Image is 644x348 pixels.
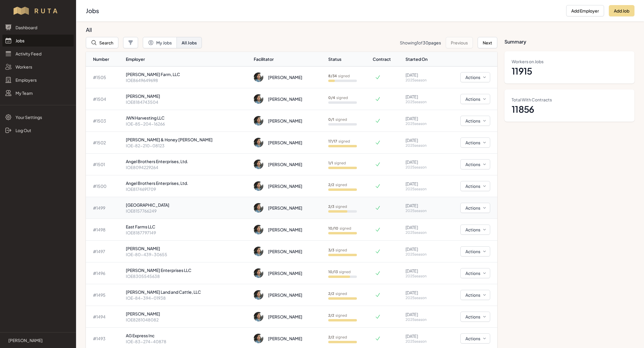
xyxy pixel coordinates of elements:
p: signed [328,270,351,274]
p: IOE-84-394-01938 [126,295,249,301]
button: Actions [460,181,490,191]
button: Actions [460,94,490,104]
p: [PERSON_NAME] [8,337,43,343]
p: 2025 season [405,187,438,191]
p: IOE-85-204-16266 [126,121,249,127]
b: 17 / 17 [328,139,337,143]
th: Started On [403,52,441,66]
b: 0 / 1 [328,117,334,122]
a: Log Out [2,124,74,136]
p: [PERSON_NAME] [126,93,249,99]
button: Actions [460,225,490,235]
p: signed [328,117,347,122]
td: # 1502 [86,132,123,154]
div: [PERSON_NAME] [268,74,302,80]
td: # 1495 [86,284,123,306]
p: signed [328,95,348,100]
td: # 1496 [86,262,123,284]
p: signed [328,335,347,340]
a: Jobs [2,35,74,47]
button: Actions [460,72,490,82]
div: [PERSON_NAME] [268,270,302,276]
p: IOE-80-439-30655 [126,251,249,257]
p: IOE-83-274-40878 [126,338,249,344]
span: 30 pages [423,40,441,45]
div: [PERSON_NAME] [268,314,302,320]
p: [DATE] [405,268,438,274]
button: Next [478,37,497,48]
p: IOE8187797149 [126,230,249,236]
a: Your Settings [2,111,74,123]
p: 2025 season [405,339,438,344]
a: Activity Feed [2,48,74,60]
b: 2 / 2 [328,291,334,296]
nav: Pagination [400,37,497,48]
p: signed [328,204,347,209]
p: 2025 season [405,100,438,104]
p: signed [328,182,347,187]
b: 10 / 10 [328,226,338,231]
b: 0 / 4 [328,95,335,100]
td: # 1494 [86,306,123,328]
p: 2025 season [405,252,438,257]
td: # 1500 [86,175,123,197]
button: Actions [460,137,490,148]
p: signed [328,291,347,296]
th: Employer [123,52,251,66]
img: Workflow [13,6,64,16]
p: 2025 season [405,165,438,170]
dd: 11856 [512,104,627,115]
p: 2025 season [405,296,438,300]
div: [PERSON_NAME] [268,96,302,102]
p: Angel Brothers Enterprises, Ltd. [126,180,249,186]
p: [PERSON_NAME] Land and Cattle, LLC [126,289,249,295]
button: My Jobs [143,37,177,48]
div: [PERSON_NAME] [268,227,302,233]
p: IOE8649649698 [126,77,249,83]
h3: Summary [504,26,634,45]
p: 2025 season [405,317,438,322]
p: 2025 season [405,274,438,279]
th: Status [326,52,372,66]
button: Actions [460,312,490,322]
p: JWN Harvesting LLC [126,115,249,121]
dd: 11915 [512,66,627,76]
td: # 1499 [86,197,123,219]
p: [PERSON_NAME] [126,311,249,317]
button: All Jobs [177,37,202,48]
p: [DATE] [405,94,438,100]
p: [DATE] [405,246,438,252]
th: Number [86,52,123,66]
p: East Farms LLC [126,224,249,230]
a: Dashboard [2,21,74,33]
p: [DATE] [405,115,438,121]
p: AG Express Inc [126,332,249,338]
button: Actions [460,290,490,300]
div: [PERSON_NAME] [268,161,302,167]
td: # 1505 [86,66,123,88]
dt: Total With Contracts [512,97,627,103]
p: IOE8305545638 [126,273,249,279]
p: [DATE] [405,72,438,78]
p: [GEOGRAPHIC_DATA] [126,202,249,208]
p: [DATE] [405,181,438,187]
b: 2 / 3 [328,204,334,209]
td: # 1497 [86,241,123,262]
button: Actions [460,246,490,256]
p: signed [328,161,346,166]
div: [PERSON_NAME] [268,205,302,211]
p: signed [328,139,350,144]
b: 1 / 1 [328,161,333,165]
p: [PERSON_NAME] [126,245,249,251]
div: [PERSON_NAME] [268,118,302,124]
b: 2 / 2 [328,335,334,339]
p: [DATE] [405,159,438,165]
th: Facilitator [251,52,326,66]
td: # 1501 [86,154,123,175]
button: Add Job [609,5,634,16]
p: 2025 season [405,230,438,235]
b: 2 / 2 [328,182,334,187]
td: # 1498 [86,219,123,241]
p: IOE8157766249 [126,208,249,214]
button: Previous [446,37,473,48]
